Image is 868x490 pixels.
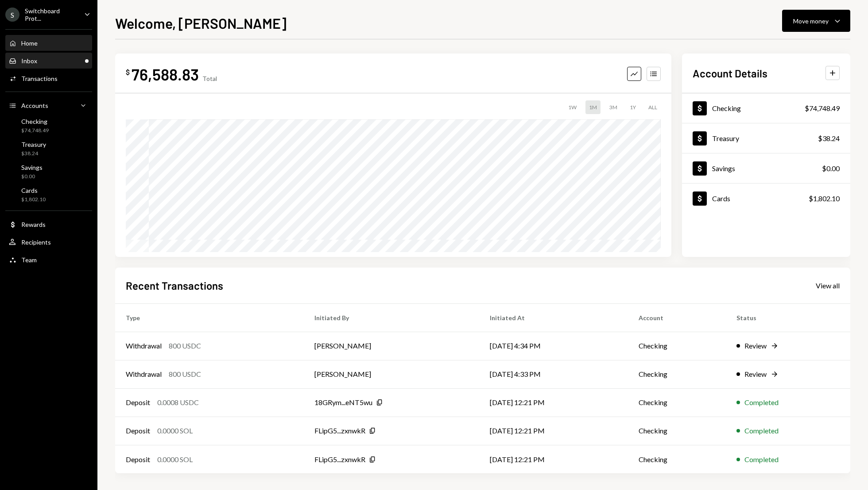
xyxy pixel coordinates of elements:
[744,369,767,379] div: Review
[628,332,726,360] td: Checking
[682,123,850,153] a: Treasury$38.24
[304,303,479,332] th: Initiated By
[157,454,193,465] div: 0.0000 SOL
[115,14,287,32] h1: Welcome, [PERSON_NAME]
[21,238,51,246] div: Recipients
[479,303,628,332] th: Initiated At
[479,332,628,360] td: [DATE] 4:34 PM
[5,234,92,250] a: Recipients
[479,388,628,417] td: [DATE] 12:21 PM
[21,141,46,148] div: Treasury
[744,454,779,465] div: Completed
[21,164,43,171] div: Savings
[682,153,850,183] a: Savings$0.00
[628,388,726,417] td: Checking
[126,454,150,465] div: Deposit
[822,163,840,174] div: $0.00
[645,100,661,114] div: ALL
[157,397,199,408] div: 0.0008 USDC
[628,303,726,332] th: Account
[5,53,92,69] a: Inbox
[5,115,92,136] a: Checking$74,748.49
[157,425,193,436] div: 0.0000 SOL
[805,103,840,114] div: $74,748.49
[304,360,479,388] td: [PERSON_NAME]
[744,425,779,436] div: Completed
[25,7,77,22] div: Switchboard Prot...
[126,278,223,293] h2: Recent Transactions
[5,8,19,22] div: S
[132,64,199,84] div: 76,588.83
[479,360,628,388] td: [DATE] 4:33 PM
[626,100,639,114] div: 1Y
[565,100,580,114] div: 1W
[5,35,92,51] a: Home
[682,184,850,213] a: Cards$1,802.10
[682,93,850,123] a: Checking$74,748.49
[5,70,92,86] a: Transactions
[21,150,46,157] div: $38.24
[21,39,38,47] div: Home
[21,127,49,134] div: $74,748.49
[5,184,92,205] a: Cards$1,802.10
[202,75,217,82] div: Total
[712,164,735,172] div: Savings
[21,196,46,203] div: $1,802.10
[479,417,628,445] td: [DATE] 12:21 PM
[169,369,201,379] div: 800 USDC
[126,68,130,77] div: $
[5,216,92,232] a: Rewards
[5,97,92,113] a: Accounts
[21,118,49,125] div: Checking
[782,10,850,32] button: Move money
[628,360,726,388] td: Checking
[169,341,201,351] div: 800 USDC
[126,341,162,351] div: Withdrawal
[5,252,92,268] a: Team
[606,100,621,114] div: 3M
[21,75,58,82] div: Transactions
[21,102,48,109] div: Accounts
[712,134,739,142] div: Treasury
[726,303,850,332] th: Status
[21,57,37,65] div: Inbox
[314,454,365,465] div: FLipG5...zxnwkR
[304,332,479,360] td: [PERSON_NAME]
[21,256,37,264] div: Team
[126,369,162,379] div: Withdrawal
[5,138,92,159] a: Treasury$38.24
[712,104,741,112] div: Checking
[712,194,730,203] div: Cards
[585,100,601,114] div: 1M
[693,66,767,80] h2: Account Details
[744,397,779,408] div: Completed
[21,173,43,180] div: $0.00
[818,133,840,144] div: $38.24
[126,397,150,408] div: Deposit
[809,193,840,204] div: $1,802.10
[744,341,767,351] div: Review
[793,16,829,26] div: Move money
[5,161,92,182] a: Savings$0.00
[21,221,46,228] div: Rewards
[314,425,365,436] div: FLipG5...zxnwkR
[816,280,840,290] a: View all
[126,425,150,436] div: Deposit
[628,445,726,473] td: Checking
[115,303,304,332] th: Type
[21,187,46,194] div: Cards
[816,281,840,290] div: View all
[314,397,372,408] div: 18GRym...eNT5wu
[479,445,628,473] td: [DATE] 12:21 PM
[628,417,726,445] td: Checking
